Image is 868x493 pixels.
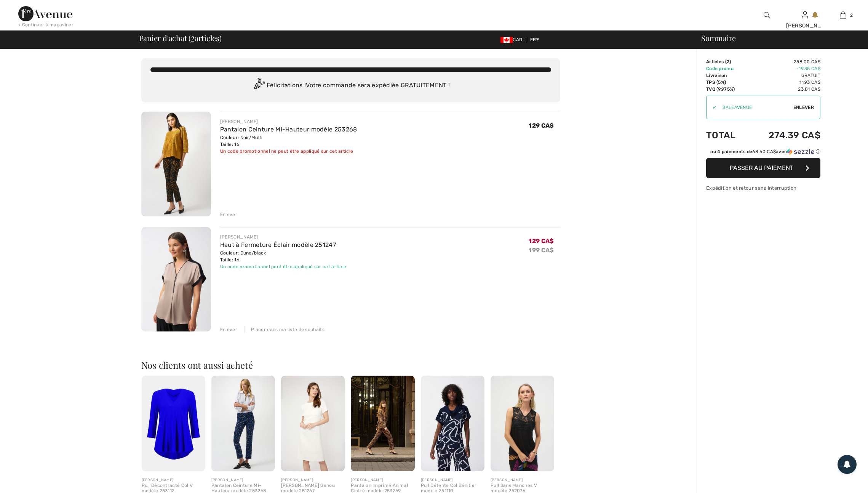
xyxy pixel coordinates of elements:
[491,477,554,483] div: [PERSON_NAME]
[706,79,748,86] td: TPS (5%)
[141,227,211,332] img: Haut à Fermeture Éclair modèle 251247
[748,58,820,65] td: 258.00 CA$
[787,148,814,155] img: Sezzle
[150,78,551,93] div: Félicitations ! Votre commande sera expédiée GRATUITEMENT !
[850,12,853,19] span: 2
[706,158,820,178] button: Passer au paiement
[706,72,748,79] td: Livraison
[351,376,414,471] img: Pantalon Imprimé Animal Cintré modèle 253269
[220,148,357,155] div: Un code promotionnel ne peut être appliqué sur cet article
[220,263,347,270] div: Un code promotionnel peut être appliqué sur cet article
[706,148,820,158] div: ou 4 paiements de68.60 CA$avecSezzle Cliquez pour en savoir plus sur Sezzle
[220,211,237,218] div: Enlever
[220,126,357,133] a: Pantalon Ceinture Mi-Hauteur modèle 253268
[142,477,205,483] div: [PERSON_NAME]
[211,376,275,471] img: Pantalon Ceinture Mi-Hauteur modèle 253268
[802,11,808,20] img: Mes infos
[727,59,729,64] span: 2
[281,376,345,471] img: Robe Fourreau Genou modèle 251267
[802,11,808,19] a: Se connecter
[421,376,484,471] img: Pull Détente Col Bénitier modèle 251110
[211,477,275,483] div: [PERSON_NAME]
[748,72,820,79] td: Gratuit
[707,104,716,111] div: ✔
[748,122,820,148] td: 274.39 CA$
[840,11,846,20] img: Mon panier
[706,65,748,72] td: Code promo
[220,134,357,148] div: Couleur: Noir/Multi Taille: 16
[220,118,357,125] div: [PERSON_NAME]
[191,32,195,42] span: 2
[245,326,325,333] div: Placer dans ma liste de souhaits
[748,79,820,86] td: 11.93 CA$
[500,37,525,42] span: CAD
[220,234,347,240] div: [PERSON_NAME]
[530,37,540,42] span: FR
[220,250,347,263] div: Couleur: Dune/black Taille: 16
[141,360,560,370] h2: Nos clients ont aussi acheté
[706,86,748,93] td: TVQ (9.975%)
[692,34,863,42] div: Sommaire
[529,247,554,254] s: 199 CA$
[281,477,345,483] div: [PERSON_NAME]
[706,184,820,192] div: Expédition et retour sans interruption
[706,58,748,65] td: Articles ( )
[18,21,74,28] div: < Continuer à magasiner
[529,122,554,129] span: 129 CA$
[710,148,820,155] div: ou 4 paiements de avec
[220,241,336,248] a: Haut à Fermeture Éclair modèle 251247
[142,376,205,471] img: Pull Décontracté Col V modèle 253112
[491,376,554,471] img: Pull Sans Manches V modèle 252076
[716,96,793,119] input: Code promo
[500,37,513,43] img: Canadian Dollar
[748,65,820,72] td: -19.35 CA$
[139,34,222,42] span: Panier d'achat ( articles)
[764,11,770,20] img: recherche
[824,11,862,20] a: 2
[220,326,237,333] div: Enlever
[529,237,554,245] span: 129 CA$
[421,477,484,483] div: [PERSON_NAME]
[706,122,748,148] td: Total
[251,78,267,93] img: Congratulation2.svg
[730,164,793,171] span: Passer au paiement
[141,112,211,216] img: Pantalon Ceinture Mi-Hauteur modèle 253268
[18,6,72,21] img: 1ère Avenue
[786,22,823,30] div: [PERSON_NAME]
[793,104,814,111] span: Enlever
[351,477,414,483] div: [PERSON_NAME]
[752,149,776,154] span: 68.60 CA$
[748,86,820,93] td: 23.81 CA$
